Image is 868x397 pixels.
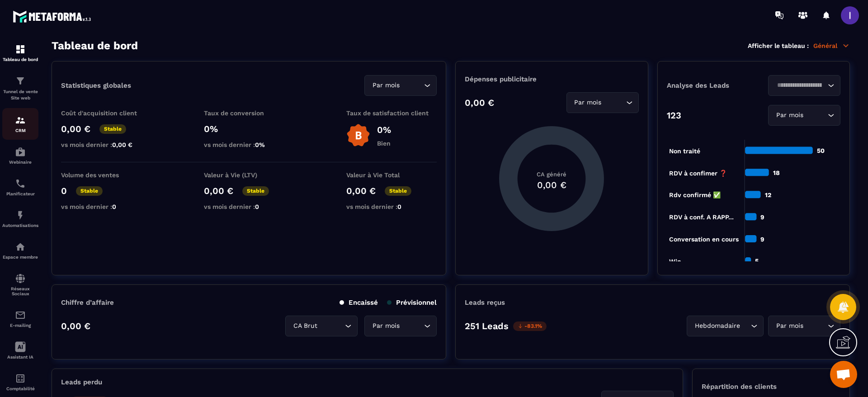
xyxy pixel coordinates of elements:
[15,273,26,284] img: social-network
[805,321,826,331] input: Search for option
[774,110,805,120] span: Par mois
[742,321,749,331] input: Search for option
[465,97,494,108] p: 0,00 €
[340,298,378,307] p: Encaissé
[604,98,624,108] input: Search for option
[52,39,138,52] h3: Tableau de bord
[13,8,94,25] img: logo
[204,171,294,179] p: Valeur à Vie (LTV)
[2,354,38,359] p: Assistant IA
[2,235,38,266] a: automationsautomationsEspace membre
[2,191,38,196] p: Planificateur
[255,203,259,210] span: 0
[465,321,509,331] p: 251 Leads
[2,386,38,391] p: Comptabilité
[99,124,126,134] p: Stable
[669,213,734,221] tspan: RDV à conf. A RAPP...
[830,361,857,388] div: Ouvrir le chat
[61,109,151,117] p: Coût d'acquisition client
[15,178,26,189] img: scheduler
[204,109,294,117] p: Taux de conversion
[572,98,604,108] span: Par mois
[768,316,840,336] div: Search for option
[2,37,38,69] a: formationformationTableau de bord
[768,75,840,96] div: Search for option
[2,160,38,165] p: Webinaire
[291,321,319,331] span: CA Brut
[2,323,38,328] p: E-mailing
[2,69,38,108] a: formationformationTunnel de vente Site web
[346,109,437,117] p: Taux de satisfaction client
[204,203,294,210] p: vs mois dernier :
[61,203,151,210] p: vs mois dernier :
[2,57,38,62] p: Tableau de bord
[385,186,411,196] p: Stable
[76,186,103,196] p: Stable
[2,108,38,140] a: formationformationCRM
[204,123,294,134] p: 0%
[2,89,38,101] p: Tunnel de vente Site web
[15,373,26,384] img: accountant
[2,255,38,260] p: Espace membre
[693,321,742,331] span: Hebdomadaire
[370,80,401,90] span: Par mois
[377,140,391,147] p: Bien
[242,186,269,196] p: Stable
[61,171,151,179] p: Volume des ventes
[2,171,38,203] a: schedulerschedulerPlanificateur
[2,140,38,171] a: automationsautomationsWebinaire
[15,76,26,86] img: formation
[364,316,437,336] div: Search for option
[370,321,401,331] span: Par mois
[2,266,38,303] a: social-networksocial-networkRéseaux Sociaux
[61,81,131,90] p: Statistiques globales
[15,241,26,252] img: automations
[669,236,739,243] tspan: Conversation en cours
[15,115,26,126] img: formation
[364,75,437,96] div: Search for option
[255,141,265,148] span: 0%
[377,124,391,135] p: 0%
[774,80,826,90] input: Search for option
[346,203,437,210] p: vs mois dernier :
[2,128,38,133] p: CRM
[387,298,437,307] p: Prévisionnel
[346,185,376,196] p: 0,00 €
[285,316,358,336] div: Search for option
[513,321,547,331] p: -83.1%
[813,42,850,50] p: Général
[346,171,437,179] p: Valeur à Vie Total
[15,210,26,221] img: automations
[346,123,370,147] img: b-badge-o.b3b20ee6.svg
[204,185,233,196] p: 0,00 €
[61,123,90,134] p: 0,00 €
[465,75,638,83] p: Dépenses publicitaire
[702,383,840,391] p: Répartition des clients
[61,378,102,386] p: Leads perdu
[566,92,639,113] div: Search for option
[61,298,114,307] p: Chiffre d’affaire
[397,203,401,210] span: 0
[2,303,38,335] a: emailemailE-mailing
[112,203,116,210] span: 0
[319,321,343,331] input: Search for option
[15,44,26,55] img: formation
[768,105,840,126] div: Search for option
[669,258,681,265] tspan: Win
[2,286,38,296] p: Réseaux Sociaux
[465,298,505,307] p: Leads reçus
[204,141,294,148] p: vs mois dernier :
[401,80,422,90] input: Search for option
[667,81,754,90] p: Analyse des Leads
[61,321,90,331] p: 0,00 €
[2,203,38,235] a: automationsautomationsAutomatisations
[2,335,38,366] a: Assistant IA
[669,191,721,199] tspan: Rdv confirmé ✅
[667,110,681,121] p: 123
[669,170,727,177] tspan: RDV à confimer ❓
[669,147,700,155] tspan: Non traité
[15,310,26,321] img: email
[15,147,26,157] img: automations
[748,42,809,49] p: Afficher le tableau :
[687,316,764,336] div: Search for option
